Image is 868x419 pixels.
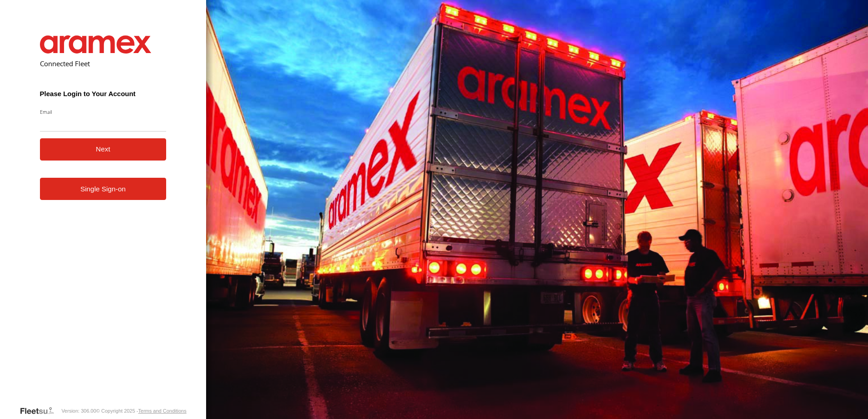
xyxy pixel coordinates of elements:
[138,408,186,414] a: Terms and Conditions
[61,408,96,414] div: Version: 306.00
[40,138,167,161] button: Next
[96,408,187,414] div: © Copyright 2025 -
[40,90,167,97] h3: Please Login to Your Account
[40,108,167,115] label: Email
[40,35,152,54] img: Aramex
[20,406,61,415] a: Visit our Website
[40,178,167,200] a: Single Sign-on
[40,59,167,68] h2: Connected Fleet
